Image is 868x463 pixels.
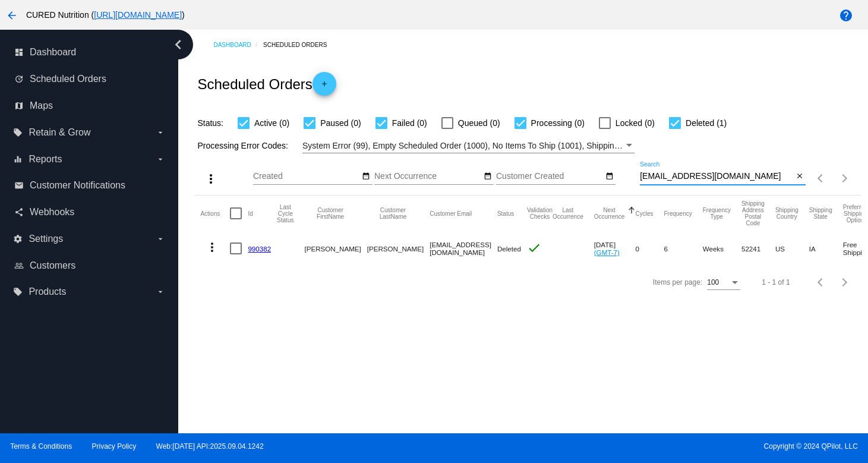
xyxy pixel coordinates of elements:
button: Clear [793,171,806,183]
button: Previous page [809,270,833,294]
i: chevron_left [169,35,188,54]
button: Change sorting for ShippingState [809,207,832,220]
span: Deleted (1) [686,116,727,130]
a: map Maps [14,96,165,115]
mat-icon: check [527,241,541,255]
span: Webhooks [30,207,74,218]
mat-select: Filter by Processing Error Codes [302,138,635,153]
button: Change sorting for FrequencyType [703,207,731,220]
button: Change sorting for Id [248,210,252,217]
button: Change sorting for Status [497,210,514,217]
span: Scheduled Orders [30,74,106,84]
div: 1 - 1 of 1 [762,278,790,286]
a: Privacy Policy [92,442,137,451]
mat-cell: [DATE] [594,231,636,266]
mat-header-cell: Actions [200,196,230,231]
mat-icon: add [317,80,332,94]
button: Change sorting for CustomerEmail [430,210,472,217]
mat-cell: 6 [664,231,702,266]
span: Dashboard [30,47,76,58]
button: Change sorting for ShippingCountry [775,207,798,220]
span: Active (0) [254,116,289,130]
button: Change sorting for ShippingPostcode [741,200,765,226]
i: arrow_drop_down [156,287,165,297]
input: Search [640,172,793,181]
mat-icon: help [839,8,853,23]
button: Previous page [809,166,833,190]
span: Deleted [497,245,521,253]
i: local_offer [13,128,23,137]
button: Change sorting for LastOccurrenceUtc [553,207,583,220]
input: Created [253,172,360,181]
mat-icon: date_range [484,172,492,181]
i: update [14,74,24,84]
a: Web:[DATE] API:2025.09.04.1242 [156,442,264,451]
button: Change sorting for LastProcessingCycleId [277,204,293,223]
mat-cell: [PERSON_NAME] [367,231,430,266]
span: Customers [30,260,75,271]
span: Settings [29,234,63,244]
mat-icon: arrow_back [5,8,19,23]
mat-icon: date_range [362,172,370,181]
span: Status: [197,118,223,128]
i: arrow_drop_down [156,234,165,244]
button: Change sorting for Cycles [635,210,653,217]
h2: Scheduled Orders [197,72,336,96]
mat-cell: [PERSON_NAME] [304,231,367,266]
i: email [14,181,24,190]
span: Locked (0) [616,116,655,130]
i: equalizer [13,155,23,164]
i: arrow_drop_down [156,155,165,164]
input: Next Occurrence [374,172,481,181]
div: Items per page: [653,278,702,286]
span: Processing Error Codes: [197,141,288,150]
span: Products [29,286,66,297]
a: email Customer Notifications [14,176,165,195]
a: 990382 [248,245,271,253]
i: people_outline [14,261,24,270]
span: Queued (0) [458,116,500,130]
mat-cell: Weeks [703,231,741,266]
a: Dashboard [213,36,263,54]
button: Change sorting for CustomerFirstName [304,207,356,220]
span: Reports [29,154,62,165]
a: (GMT-7) [594,248,620,256]
button: Change sorting for Frequency [664,210,692,217]
span: Maps [30,100,53,111]
span: Retain & Grow [29,127,90,138]
mat-cell: 52241 [741,231,775,266]
span: Customer Notifications [30,180,125,191]
i: map [14,101,24,111]
span: Copyright © 2024 QPilot, LLC [444,442,858,451]
mat-icon: more_vert [204,172,218,186]
mat-cell: [EMAIL_ADDRESS][DOMAIN_NAME] [430,231,497,266]
span: CURED Nutrition ( ) [26,10,185,20]
span: Paused (0) [320,116,361,130]
mat-icon: more_vert [205,240,219,254]
a: share Webhooks [14,203,165,222]
i: arrow_drop_down [156,128,165,137]
mat-header-cell: Validation Checks [527,196,553,231]
i: share [14,207,24,217]
i: dashboard [14,48,24,57]
button: Change sorting for CustomerLastName [367,207,419,220]
a: dashboard Dashboard [14,43,165,62]
span: 100 [707,278,719,286]
mat-cell: 0 [635,231,664,266]
a: [URL][DOMAIN_NAME] [94,10,182,20]
button: Next page [833,166,857,190]
i: local_offer [13,287,23,297]
span: Processing (0) [531,116,585,130]
a: people_outline Customers [14,256,165,275]
mat-select: Items per page: [707,279,740,287]
button: Next page [833,270,857,294]
button: Change sorting for PreferredShippingOption [843,204,868,223]
mat-icon: close [796,172,804,181]
mat-cell: IA [809,231,843,266]
a: Scheduled Orders [263,36,337,54]
button: Change sorting for NextOccurrenceUtc [594,207,625,220]
span: Failed (0) [392,116,427,130]
i: settings [13,234,23,244]
a: update Scheduled Orders [14,70,165,89]
input: Customer Created [496,172,603,181]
